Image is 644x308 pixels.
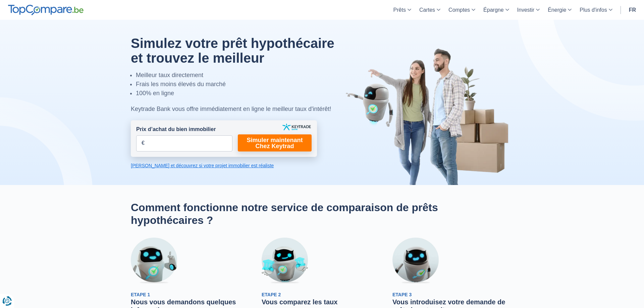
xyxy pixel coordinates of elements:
span: Etape 1 [131,292,150,297]
span: Etape 2 [262,292,281,297]
img: image-hero [345,48,513,185]
span: Etape 3 [392,292,412,297]
a: [PERSON_NAME] et découvrez si votre projet immobilier est réaliste [131,162,317,169]
img: TopCompare [8,5,84,15]
img: Etape 1 [131,238,177,284]
h1: Simulez votre prêt hypothécaire et trouvez le meilleur [131,36,350,65]
li: Frais les moins élevés du marché [136,80,350,89]
img: Etape 2 [262,238,308,284]
span: € [142,139,145,147]
h2: Comment fonctionne notre service de comparaison de prêts hypothécaires ? [131,201,513,227]
label: Prix d’achat du bien immobilier [136,126,216,133]
div: Keytrade Bank vous offre immédiatement en ligne le meilleur taux d'intérêt! [131,105,350,114]
li: 100% en ligne [136,89,350,98]
img: Etape 3 [392,238,439,284]
h3: Vous comparez les taux [262,298,382,306]
li: Meilleur taux directement [136,71,350,80]
a: Simuler maintenant Chez Keytrad [238,134,312,151]
img: keytrade [282,124,311,130]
